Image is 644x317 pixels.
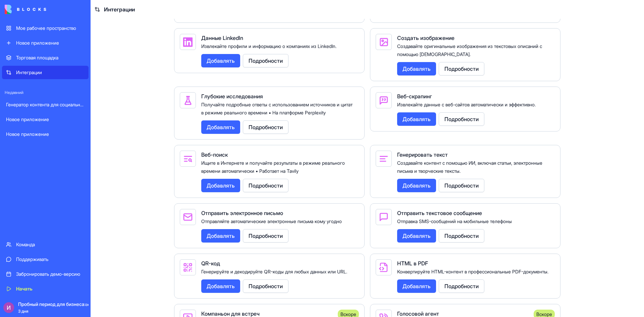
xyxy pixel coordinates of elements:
[439,112,484,126] button: Подробности
[16,40,59,46] font: Новое приложение
[249,124,283,130] font: Подробности
[536,311,552,317] font: Вскоре
[249,232,283,239] font: Подробности
[86,302,103,307] font: осталось
[402,182,431,189] font: Добавлять
[16,286,33,292] font: Начать
[201,35,243,41] font: Данные LinkedIn
[439,179,484,192] button: Подробности
[201,279,240,293] button: Добавлять
[2,21,89,35] a: Мое рабочее пространство
[16,242,35,247] font: Команда
[16,25,76,31] font: Мое рабочее пространство
[207,283,235,289] font: Добавлять
[201,179,240,192] button: Добавлять
[444,283,479,289] font: Подробности
[18,309,28,314] font: 3 дня
[402,232,431,239] font: Добавлять
[402,65,431,72] font: Добавлять
[16,256,48,262] font: Поддерживать
[444,182,479,189] font: Подробности
[16,271,80,277] font: Забронировать демо-версию
[243,279,288,293] button: Подробности
[402,116,431,122] font: Добавлять
[243,229,288,243] button: Подробности
[243,179,288,192] button: Подробности
[201,43,336,49] font: Извлекайте профили и информацию о компаниях из LinkedIn.
[397,102,536,107] font: Извлекайте данные с веб-сайтов автоматически и эффективно.
[201,160,345,174] font: Ищите в Интернете и получайте результаты в режиме реального времени автоматически • Работает на T...
[201,210,283,216] font: Отправить электронное письмо
[249,182,283,189] font: Подробности
[201,269,347,274] font: Генерируйте и декодируйте QR-коды для любых данных или URL.
[16,55,58,60] font: Торговая площадка
[397,43,542,57] font: Создавайте оригинальные изображения из текстовых описаний с помощью [DEMOGRAPHIC_DATA].
[439,229,484,243] button: Подробности
[16,69,42,75] font: Интеграции
[402,283,431,289] font: Добавлять
[18,301,86,307] font: Пробный период для бизнеса:
[444,232,479,239] font: Подробности
[2,98,89,111] a: Генератор контента для социальных сетей
[2,267,89,281] a: Забронировать демо-версию
[2,36,89,50] a: Новое приложение
[207,124,235,130] font: Добавлять
[2,51,89,64] a: Торговая площадка
[207,232,235,239] font: Добавлять
[104,6,135,13] font: Интеграции
[2,113,89,126] a: Новое приложение
[201,54,240,67] button: Добавлять
[397,151,448,158] font: Генерировать текст
[201,93,263,100] font: Глубокие исследования
[201,218,342,224] font: Отправляйте автоматические электронные письма кому угодно
[5,90,23,95] font: Недавний
[6,102,100,107] font: Генератор контента для социальных сетей
[444,65,479,72] font: Подробности
[6,116,49,122] font: Новое приложение
[439,279,484,293] button: Подробности
[201,120,240,134] button: Добавлять
[5,5,46,14] img: логотип
[397,160,542,174] font: Создавайте контент с помощью ИИ, включая статьи, электронные письма и творческие тексты.
[201,260,220,267] font: QR-код
[2,127,89,141] a: Новое приложение
[201,102,353,115] font: Получайте подробные ответы с использованием источников и цитат в режиме реального времени • На пл...
[6,131,49,137] font: Новое приложение
[444,116,479,122] font: Подробности
[2,282,89,296] a: Начать
[201,310,260,317] font: Компаньон для встреч
[397,62,436,75] button: Добавлять
[243,120,288,134] button: Подробности
[397,269,548,274] font: Конвертируйте HTML-контент в профессиональные PDF-документы.
[397,210,482,216] font: Отправить текстовое сообщение
[207,182,235,189] font: Добавлять
[439,62,484,75] button: Подробности
[2,253,89,266] a: Поддерживать
[397,93,432,100] font: Веб-скрапинг
[397,279,436,293] button: Добавлять
[243,54,288,67] button: Подробности
[397,179,436,192] button: Добавлять
[397,112,436,126] button: Добавлять
[397,260,428,267] font: HTML в PDF
[207,57,235,64] font: Добавлять
[2,238,89,251] a: Команда
[397,310,439,317] font: Голосовой агент
[340,311,356,317] font: Вскоре
[249,57,283,64] font: Подробности
[201,229,240,243] button: Добавлять
[249,283,283,289] font: Подробности
[2,66,89,79] a: Интеграции
[397,35,454,41] font: Создать изображение
[397,229,436,243] button: Добавлять
[397,218,512,224] font: Отправка SMS-сообщений на мобильные телефоны
[201,151,228,158] font: Веб-поиск
[3,302,14,313] img: ACg8ocIFFkGGgbNKp3XnOZ-tUVolsExQ5rfVr2AJzLTnyV534Z0Wcg=s96-c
